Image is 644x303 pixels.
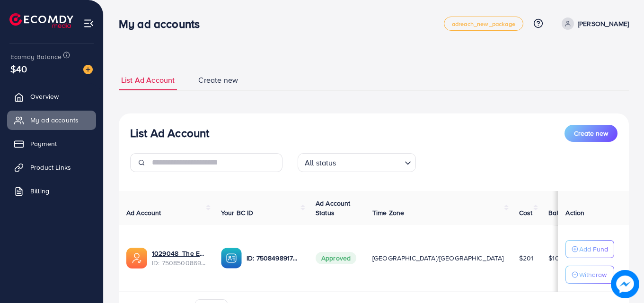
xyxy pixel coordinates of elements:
span: Balance [548,208,573,217]
a: Overview [7,87,96,106]
span: Action [565,208,584,217]
h3: My ad accounts [119,17,207,31]
a: adreach_new_package [444,17,523,31]
span: Billing [30,186,49,196]
a: Product Links [7,158,96,177]
span: Overview [30,92,59,101]
span: Product Links [30,163,71,172]
span: My ad accounts [30,115,79,125]
span: Your BC ID [221,208,254,217]
span: Create new [574,129,608,138]
span: All status [303,156,338,170]
a: Billing [7,182,96,200]
img: image [83,65,93,74]
button: Create new [565,125,618,142]
p: [PERSON_NAME] [578,18,629,29]
a: [PERSON_NAME] [558,17,629,30]
button: Add Fund [565,240,614,258]
span: Create new [198,75,238,86]
a: Payment [7,134,96,153]
input: Search for option [339,154,401,170]
img: image [611,270,638,297]
span: [GEOGRAPHIC_DATA]/[GEOGRAPHIC_DATA] [372,253,504,263]
img: menu [83,18,94,29]
span: $10 [548,253,559,263]
a: 1029048_The Ever Store Ad Account_1748209110103 [152,249,206,258]
span: $201 [519,253,534,263]
button: Withdraw [565,266,614,284]
span: adreach_new_package [452,21,515,27]
div: <span class='underline'>1029048_The Ever Store Ad Account_1748209110103</span></br>75085008697019... [152,249,206,268]
img: ic-ads-acc.e4c84228.svg [126,248,147,268]
img: ic-ba-acc.ded83a64.svg [221,248,242,268]
span: Approved [316,252,356,264]
p: Add Fund [579,243,608,255]
span: Ad Account [126,208,161,217]
span: List Ad Account [121,75,175,86]
a: My ad accounts [7,111,96,130]
div: Search for option [298,153,416,172]
span: Ecomdy Balance [10,52,62,61]
span: Time Zone [372,208,404,217]
span: $40 [10,62,27,76]
h3: List Ad Account [130,126,209,140]
p: Withdraw [579,269,607,280]
span: Ad Account Status [316,199,351,217]
span: Cost [519,208,533,217]
span: Payment [30,139,57,148]
span: ID: 7508500869701976080 [152,258,206,268]
img: logo [9,13,73,28]
p: ID: 7508498917768593415 [247,252,300,264]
